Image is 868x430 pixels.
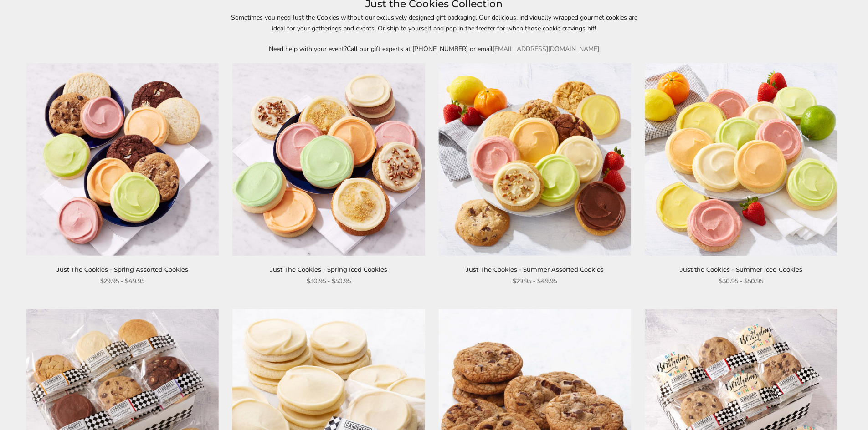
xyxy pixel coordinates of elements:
img: Just The Cookies - Summer Assorted Cookies [439,63,631,255]
span: $29.95 - $49.95 [100,276,144,286]
span: Call our gift experts at [PHONE_NUMBER] or email [347,45,493,53]
a: [EMAIL_ADDRESS][DOMAIN_NAME] [493,45,599,53]
span: $30.95 - $50.95 [307,276,351,286]
span: $29.95 - $49.95 [513,276,557,286]
img: Just The Cookies - Spring Assorted Cookies [26,63,219,255]
a: Just The Cookies - Spring Iced Cookies [270,266,387,273]
p: Need help with your event? [225,44,644,54]
span: $30.95 - $50.95 [719,276,763,286]
p: Sometimes you need Just the Cookies without our exclusively designed gift packaging. Our deliciou... [225,12,644,33]
img: Just The Cookies - Spring Iced Cookies [232,63,425,255]
a: Just The Cookies - Summer Assorted Cookies [466,266,604,273]
img: Just the Cookies - Summer Iced Cookies [645,63,837,255]
a: Just The Cookies - Spring Assorted Cookies [56,266,188,273]
a: Just the Cookies - Summer Iced Cookies [680,266,802,273]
